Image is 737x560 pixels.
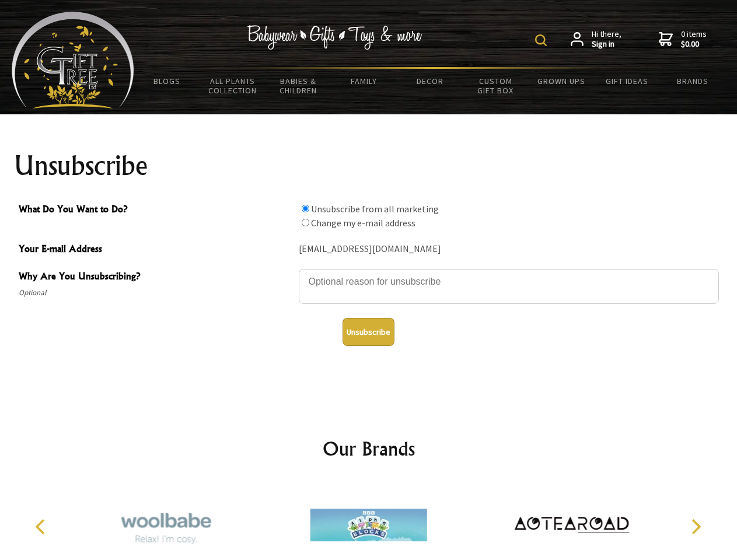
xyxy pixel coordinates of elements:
input: What Do You Want to Do? [302,219,309,226]
a: Hi there,Sign in [571,29,621,50]
img: Babywear - Gifts - Toys & more [247,25,422,50]
h1: Unsubscribe [14,152,724,180]
span: Your E-mail Address [19,242,293,258]
strong: $0.00 [681,39,707,50]
span: 0 items [681,29,707,50]
label: Change my e-mail address [311,217,415,229]
a: BLOGS [134,69,200,93]
span: What Do You Want to Do? [19,202,293,219]
a: Babies & Children [266,69,331,103]
img: product search [535,34,547,46]
a: Family [331,69,397,93]
label: Unsubscribe from all marketing [311,203,439,215]
input: What Do You Want to Do? [302,205,309,212]
span: Hi there, [592,29,621,50]
a: Custom Gift Box [463,69,529,103]
a: 0 items$0.00 [659,29,707,50]
button: Previous [29,514,55,540]
a: Brands [660,69,726,93]
div: [EMAIL_ADDRESS][DOMAIN_NAME] [299,240,719,258]
button: Unsubscribe [343,318,394,346]
button: Next [683,514,708,540]
span: Why Are You Unsubscribing? [19,269,293,286]
span: Optional [19,286,293,300]
img: Babyware - Gifts - Toys and more... [12,12,134,108]
a: Grown Ups [528,69,594,93]
h2: Our Brands [23,435,714,463]
strong: Sign in [592,39,621,50]
a: Decor [397,69,463,93]
a: All Plants Collection [200,69,266,103]
textarea: Why Are You Unsubscribing? [299,269,719,304]
a: Gift Ideas [594,69,660,93]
